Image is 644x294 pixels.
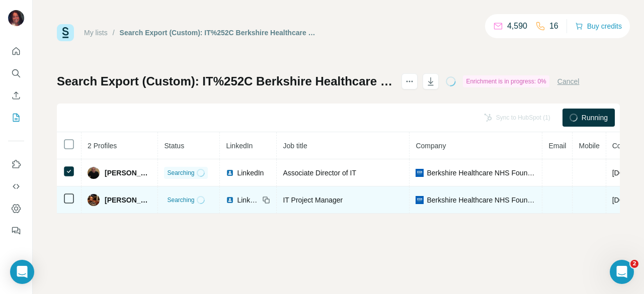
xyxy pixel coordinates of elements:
[8,42,24,60] button: Quick start
[8,86,24,105] button: Enrich CSV
[557,76,580,86] button: Cancel
[8,64,24,82] button: Search
[57,24,74,41] img: Surfe Logo
[416,142,446,150] span: Company
[120,28,319,38] div: Search Export (Custom): IT%252C Berkshire Healthcare NHS Foundation Trust - [DATE] 09:48
[164,142,184,150] span: Status
[237,168,264,178] span: LinkedIn
[105,168,151,178] span: [PERSON_NAME]
[416,169,424,177] img: company-logo
[549,20,558,32] p: 16
[88,167,100,179] img: Avatar
[283,196,343,204] span: IT Project Manager
[57,73,392,89] h1: Search Export (Custom): IT%252C Berkshire Healthcare NHS Foundation Trust - [DATE] 09:48
[8,177,24,195] button: Use Surfe API
[610,260,634,284] iframe: Intercom live chat
[579,142,599,150] span: Mobile
[8,10,24,26] img: Avatar
[10,260,34,284] div: Open Intercom Messenger
[8,200,24,218] button: Dashboard
[226,142,253,150] span: LinkedIn
[630,260,638,268] span: 2
[401,73,418,89] button: actions
[427,195,536,205] span: Berkshire Healthcare NHS Foundation Trust
[226,196,234,204] img: LinkedIn logo
[8,109,24,127] button: My lists
[113,28,115,38] li: /
[167,195,194,205] span: Searching
[88,142,117,150] span: 2 Profiles
[548,142,566,150] span: Email
[416,196,424,204] img: company-logo
[575,19,622,33] button: Buy credits
[507,20,527,32] p: 4,590
[283,142,307,150] span: Job title
[8,222,24,240] button: Feedback
[167,168,194,177] span: Searching
[84,29,108,37] a: My lists
[8,155,24,173] button: Use Surfe on LinkedIn
[237,195,259,205] span: LinkedIn
[582,113,608,123] span: Running
[427,168,536,178] span: Berkshire Healthcare NHS Foundation Trust
[283,169,356,177] span: Associate Director of IT
[105,195,151,205] span: [PERSON_NAME]
[226,169,234,177] img: LinkedIn logo
[88,194,100,206] img: Avatar
[463,75,549,87] div: Enrichment is in progress: 0%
